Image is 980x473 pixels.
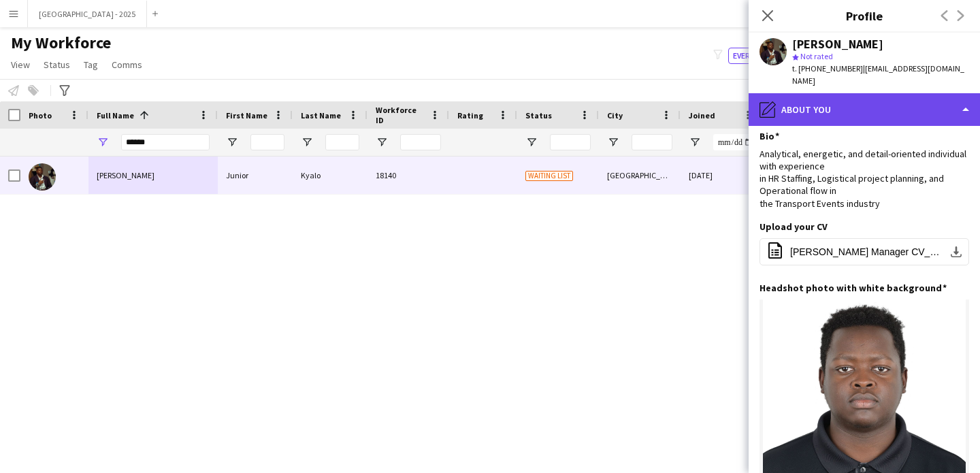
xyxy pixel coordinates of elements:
app-action-btn: Advanced filters [56,82,73,99]
div: About you [749,93,980,126]
button: Open Filter Menu [301,136,313,148]
span: Waiting list [525,171,573,181]
button: [GEOGRAPHIC_DATA] - 2025 [28,1,147,27]
span: Joined [689,110,715,120]
span: My Workforce [11,33,111,53]
img: Junior Kyalo [29,163,56,191]
a: Comms [106,56,148,74]
div: [GEOGRAPHIC_DATA] [599,157,681,194]
span: Not rated [800,51,833,61]
div: Junior [218,157,293,194]
div: Analytical, energetic, and detail-oriented individual with experience in HR Staffing, Logistical ... [759,148,969,210]
button: Open Filter Menu [525,136,538,148]
button: [PERSON_NAME] Manager CV_pdf.pdf [759,238,969,265]
input: Last Name Filter Input [325,134,359,150]
span: View [11,59,30,71]
a: Tag [78,56,103,74]
span: Full Name [97,110,134,120]
span: t. [PHONE_NUMBER] [792,63,863,74]
input: Joined Filter Input [713,134,754,150]
div: [PERSON_NAME] [792,38,883,50]
span: Status [44,59,70,71]
button: Open Filter Menu [226,136,238,148]
span: [PERSON_NAME] [97,170,154,180]
input: Full Name Filter Input [121,134,210,150]
span: Workforce ID [376,105,425,125]
h3: Upload your CV [759,221,828,233]
button: Open Filter Menu [607,136,619,148]
input: City Filter Input [632,134,672,150]
span: City [607,110,623,120]
span: Photo [29,110,52,120]
button: Open Filter Menu [97,136,109,148]
h3: Profile [749,7,980,25]
span: [PERSON_NAME] Manager CV_pdf.pdf [790,246,944,257]
button: Open Filter Menu [376,136,388,148]
span: | [EMAIL_ADDRESS][DOMAIN_NAME] [792,63,964,86]
span: First Name [226,110,267,120]
input: Workforce ID Filter Input [400,134,441,150]
span: Status [525,110,552,120]
a: View [5,56,35,74]
div: 18140 [367,157,449,194]
span: Comms [112,59,142,71]
div: Kyalo [293,157,367,194]
span: Last Name [301,110,341,120]
h3: Headshot photo with white background [759,282,947,294]
input: First Name Filter Input [250,134,284,150]
div: [DATE] [681,157,762,194]
button: Everyone13,046 [728,48,800,64]
a: Status [38,56,76,74]
span: Tag [84,59,98,71]
button: Open Filter Menu [689,136,701,148]
h3: Bio [759,130,779,142]
span: Rating [457,110,483,120]
input: Status Filter Input [550,134,591,150]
